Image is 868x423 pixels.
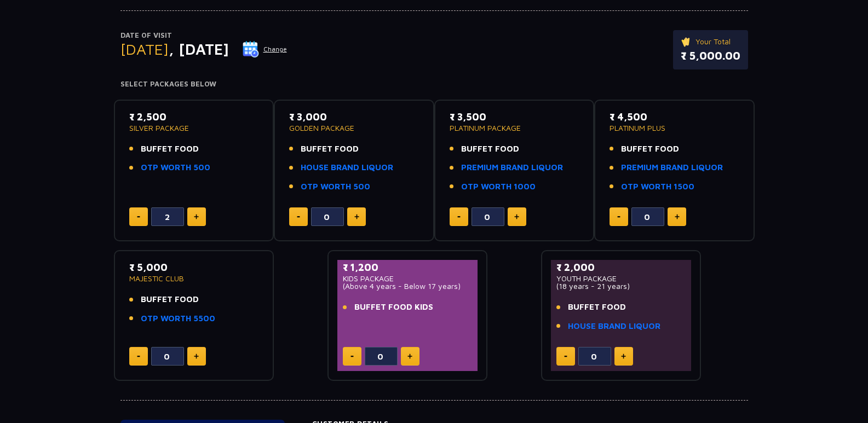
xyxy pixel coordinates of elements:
[120,30,288,41] p: Date of Visit
[610,124,739,132] p: PLATINUM PLUS
[617,216,620,218] img: minus
[350,356,354,357] img: minus
[354,301,433,314] span: BUFFET FOOD KIDS
[621,354,626,359] img: plus
[681,36,740,48] p: Your Total
[568,320,660,333] a: HOUSE BRAND LIQUOR
[568,301,626,314] span: BUFFET FOOD
[301,161,393,174] a: HOUSE BRAND LIQUOR
[141,312,215,325] a: OTP WORTH 5500
[343,275,473,282] p: KIDS PACKAGE
[289,124,419,132] p: GOLDEN PACKAGE
[129,260,259,275] p: ₹ 5,000
[289,109,419,124] p: ₹ 3,000
[137,356,140,357] img: minus
[301,181,370,193] a: OTP WORTH 500
[129,124,259,132] p: SILVER PACKAGE
[343,282,473,290] p: (Above 4 years - Below 17 years)
[297,216,300,218] img: minus
[461,181,536,193] a: OTP WORTH 1000
[242,40,288,58] button: Change
[681,48,740,64] p: ₹ 5,000.00
[169,40,229,58] span: , [DATE]
[621,181,694,193] a: OTP WORTH 1500
[450,109,579,124] p: ₹ 3,500
[514,214,519,219] img: plus
[301,143,359,155] span: BUFFET FOOD
[137,216,140,218] img: minus
[461,161,563,174] a: PREMIUM BRAND LIQUOR
[354,214,359,219] img: plus
[461,143,519,155] span: BUFFET FOOD
[621,143,679,155] span: BUFFET FOOD
[556,275,686,282] p: YOUTH PACKAGE
[120,40,169,58] span: [DATE]
[407,354,412,359] img: plus
[343,260,473,275] p: ₹ 1,200
[450,124,579,132] p: PLATINUM PACKAGE
[141,293,199,306] span: BUFFET FOOD
[610,109,739,124] p: ₹ 4,500
[556,282,686,290] p: (18 years - 21 years)
[675,214,680,219] img: plus
[129,109,259,124] p: ₹ 2,500
[120,80,748,89] h4: Select Packages Below
[129,275,259,282] p: MAJESTIC CLUB
[141,161,210,174] a: OTP WORTH 500
[194,354,199,359] img: plus
[621,161,723,174] a: PREMIUM BRAND LIQUOR
[564,356,567,357] img: minus
[141,143,199,155] span: BUFFET FOOD
[681,36,692,48] img: ticket
[556,260,686,275] p: ₹ 2,000
[194,214,199,219] img: plus
[457,216,461,218] img: minus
